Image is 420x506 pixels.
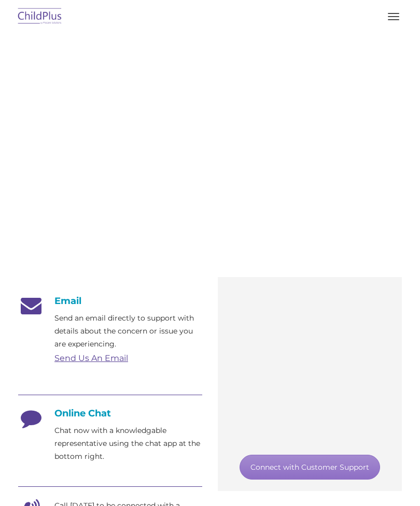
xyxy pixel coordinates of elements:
[18,295,202,307] h4: Email
[54,353,128,363] a: Send Us An Email
[54,424,202,463] p: Chat now with a knowledgable representative using the chat app at the bottom right.
[240,455,380,480] a: Connect with Customer Support
[16,5,64,29] img: ChildPlus by Procare Solutions
[18,408,202,419] h4: Online Chat
[54,312,202,351] p: Send an email directly to support with details about the concern or issue you are experiencing.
